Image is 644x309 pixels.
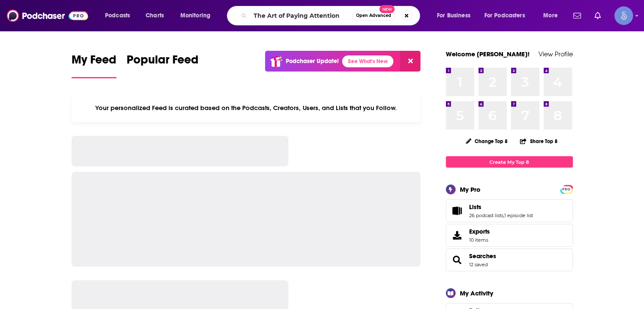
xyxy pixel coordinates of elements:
div: My Activity [460,289,493,297]
a: See What's New [342,55,393,67]
a: Searches [469,252,496,260]
span: New [379,5,395,13]
img: Podchaser - Follow, Share and Rate Podcasts [7,8,88,24]
button: Show profile menu [614,6,633,25]
img: User Profile [614,6,633,25]
button: Open AdvancedNew [352,11,395,21]
a: Lists [469,203,533,211]
div: Your personalized Feed is curated based on the Podcasts, Creators, Users, and Lists that you Follow. [72,94,421,122]
span: For Business [437,10,470,22]
span: 10 items [469,237,490,243]
button: open menu [479,9,537,22]
div: Search podcasts, credits, & more... [235,6,428,25]
a: Lists [449,205,466,217]
a: Exports [446,224,573,247]
span: Monitoring [180,10,210,22]
a: Popular Feed [127,52,199,78]
button: open menu [174,9,221,22]
a: Searches [449,254,466,266]
span: Exports [469,228,490,235]
input: Search podcasts, credits, & more... [250,9,352,22]
a: Show notifications dropdown [570,8,584,23]
button: Change Top 8 [461,136,513,146]
a: My Feed [72,52,116,78]
span: Lists [446,199,573,222]
span: Searches [446,248,573,271]
a: Welcome [PERSON_NAME]! [446,50,530,58]
span: Logged in as Spiral5-G1 [614,6,633,25]
a: 26 podcast lists [469,212,503,218]
a: View Profile [539,50,573,58]
button: open menu [431,9,481,22]
span: My Feed [72,52,116,72]
p: Podchaser Update! [286,58,339,65]
a: Show notifications dropdown [591,8,604,23]
span: Open Advanced [356,14,391,18]
a: 12 saved [469,262,488,268]
span: Popular Feed [127,52,199,72]
span: Lists [469,203,481,211]
span: Podcasts [105,10,130,22]
span: Charts [146,10,164,22]
button: Share Top 8 [520,133,558,149]
button: open menu [99,9,141,22]
span: For Podcasters [484,10,525,22]
span: More [543,10,558,22]
a: PRO [561,186,572,192]
span: PRO [561,186,572,193]
button: open menu [537,9,568,22]
a: 1 episode list [504,212,533,218]
span: Exports [449,229,466,241]
a: Create My Top 8 [446,156,573,168]
div: My Pro [460,185,481,193]
span: , [503,212,504,218]
a: Charts [140,9,169,22]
